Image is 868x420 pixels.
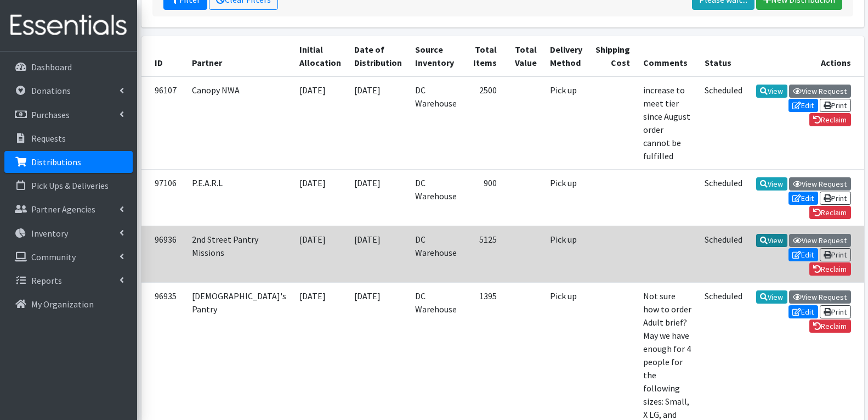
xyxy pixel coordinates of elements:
p: My Organization [31,299,94,310]
td: 2500 [463,76,503,170]
a: View [756,85,787,98]
a: Edit [788,248,818,261]
td: Pick up [543,76,589,170]
a: Purchases [4,104,133,126]
th: Actions [749,36,864,76]
td: Canopy NWA [185,76,293,170]
a: Reclaim [809,113,851,126]
th: ID [141,36,185,76]
a: Edit [788,192,818,205]
td: 5125 [463,226,503,282]
img: HumanEssentials [4,7,133,44]
a: Reclaim [809,206,851,219]
th: Status [698,36,749,76]
a: Reports [4,270,133,292]
td: DC Warehouse [409,169,463,226]
a: Pick Ups & Deliveries [4,175,133,197]
td: Scheduled [698,169,749,226]
a: Reclaim [809,262,851,276]
p: Purchases [31,109,70,120]
th: Shipping Cost [589,36,637,76]
p: Requests [31,133,66,144]
th: Total Value [503,36,543,76]
td: P.E.A.R.L [185,169,293,226]
a: Edit [788,99,818,112]
td: [DATE] [293,169,348,226]
a: View Request [789,290,851,304]
td: 96936 [141,226,185,282]
a: Community [4,246,133,268]
p: Pick Ups & Deliveries [31,180,109,191]
td: Scheduled [698,76,749,170]
a: View Request [789,234,851,247]
td: [DATE] [293,76,348,170]
a: Partner Agencies [4,198,133,220]
p: Distributions [31,156,81,167]
a: My Organization [4,293,133,315]
td: 900 [463,169,503,226]
a: Distributions [4,151,133,173]
a: Inventory [4,222,133,244]
td: DC Warehouse [409,76,463,170]
td: [DATE] [348,76,409,170]
th: Initial Allocation [293,36,348,76]
td: increase to meet tier since August order cannot be fulfilled [637,76,698,170]
a: View Request [789,177,851,191]
a: Print [820,99,851,112]
a: View [756,177,787,191]
p: Donations [31,85,71,96]
th: Comments [637,36,698,76]
td: [DATE] [293,226,348,282]
th: Total Items [463,36,503,76]
td: Scheduled [698,226,749,282]
th: Source Inventory [409,36,463,76]
p: Community [31,251,76,262]
a: Reclaim [809,320,851,333]
a: View [756,290,787,304]
td: [DATE] [348,226,409,282]
p: Inventory [31,228,68,239]
p: Partner Agencies [31,204,95,215]
td: 96107 [141,76,185,170]
th: Date of Distribution [348,36,409,76]
a: Print [820,192,851,205]
a: Print [820,305,851,318]
a: Dashboard [4,56,133,78]
td: 2nd Street Pantry Missions [185,226,293,282]
p: Dashboard [31,61,72,72]
td: DC Warehouse [409,226,463,282]
a: View Request [789,85,851,98]
th: Partner [185,36,293,76]
a: Donations [4,80,133,102]
p: Reports [31,275,62,286]
td: Pick up [543,169,589,226]
td: Pick up [543,226,589,282]
a: Requests [4,127,133,149]
th: Delivery Method [543,36,589,76]
a: Print [820,248,851,261]
td: 97106 [141,169,185,226]
a: Edit [788,305,818,318]
td: [DATE] [348,169,409,226]
a: View [756,234,787,247]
